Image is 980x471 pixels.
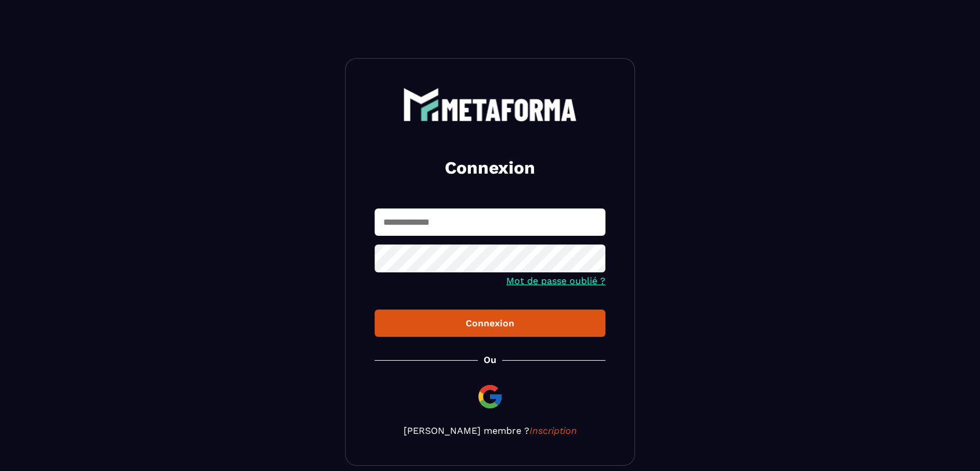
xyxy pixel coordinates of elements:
button: Connexion [375,310,605,337]
a: Inscription [529,425,577,436]
p: [PERSON_NAME] membre ? [375,425,605,436]
p: Ou [484,354,496,365]
img: google [476,383,504,411]
img: logo [403,88,577,121]
a: Mot de passe oublié ? [506,275,605,286]
div: Connexion [384,318,596,329]
a: logo [375,88,605,121]
h2: Connexion [389,156,591,179]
